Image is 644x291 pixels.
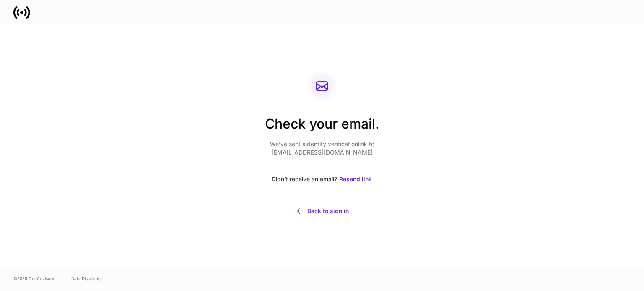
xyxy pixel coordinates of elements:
span: © 2025 OneAdvisory [13,275,55,282]
h2: Check your email. [265,115,379,140]
button: Back to sign in [265,202,379,220]
div: Didn’t receive an email? [265,170,379,188]
button: Resend link [339,170,372,188]
p: We’ve sent a identity verification link to [EMAIL_ADDRESS][DOMAIN_NAME] [265,140,379,157]
div: Back to sign in [307,207,349,215]
a: Data Disclaimer [71,275,102,282]
div: Resend link [339,175,372,183]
